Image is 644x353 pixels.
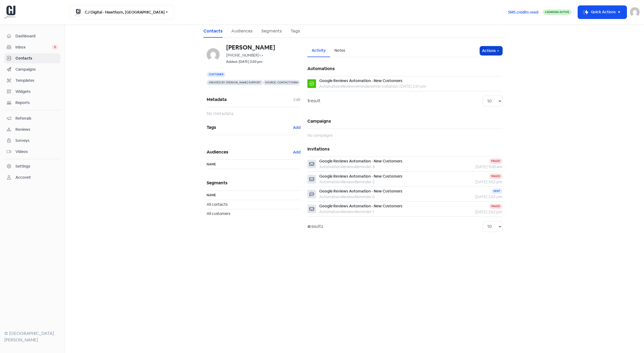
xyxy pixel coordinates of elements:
[458,164,502,170] div: [DATE] 9:00 am
[226,59,262,64] small: Added: [DATE] 2:50 pm
[307,61,502,76] h5: Automations
[15,67,58,72] span: Campaigns
[340,209,341,214] b: •
[4,330,60,343] div: © [GEOGRAPHIC_DATA][PERSON_NAME]
[340,164,341,169] b: •
[293,149,301,155] button: Add
[207,148,293,156] span: Audiences
[261,28,282,34] a: Segments
[503,9,543,15] a: SMS credits used
[341,84,354,89] span: Review
[4,161,60,171] a: Settings
[69,5,174,19] button: CJ Digital - Hawthorn, [GEOGRAPHIC_DATA]
[354,194,355,199] b: •
[15,44,52,50] span: Inbox
[307,98,309,104] strong: 1
[207,48,220,61] img: d41d8cd98f00b204e9800998ecf8427e
[489,158,502,164] div: Failed
[312,48,326,53] div: Activity
[319,159,402,164] span: Google Reviews Automation - New Customers
[207,110,301,117] div: No metadata
[543,9,571,15] a: Sending Active
[207,202,227,207] span: All contacts
[4,172,60,182] a: Account
[15,175,31,180] div: Account
[263,80,300,85] span: Source: Contact form
[630,7,640,17] img: User
[4,98,60,108] a: Reports
[4,42,60,52] a: Inbox 0
[354,209,355,214] b: •
[480,46,502,55] button: Actions
[354,164,355,169] b: •
[291,28,300,34] a: Tags
[52,44,58,50] span: 0
[15,149,58,155] span: Videos
[319,194,402,200] div: Automation Review Reminder 0
[319,209,402,215] div: Automation Review Reminder 1
[334,48,345,53] div: Notes
[319,164,402,170] div: Automation Review Reminder 3
[15,116,58,121] span: Referrals
[231,28,253,34] a: Audiences
[203,28,223,34] a: Contacts
[207,191,301,200] th: Name
[319,174,402,179] span: Google Reviews Automation - New Customers
[578,6,627,19] button: Quick Actions
[307,223,323,230] div: results
[354,84,355,89] b: •
[547,10,569,14] span: Sending Active
[226,53,301,58] div: [PHONE_NUMBER]
[307,98,321,104] div: result
[207,80,263,85] span: Created by: [PERSON_NAME] Support
[4,125,60,135] a: Reviews
[207,176,301,190] h5: Segments
[4,64,60,74] a: Campaigns
[4,87,60,97] a: Widgets
[489,174,502,179] div: Failed
[4,53,60,63] a: Contacts
[15,55,58,61] span: Contacts
[307,114,502,129] h5: Campaigns
[207,123,293,132] span: Tags
[319,189,402,194] span: Google Reviews Automation - New Customers
[15,100,58,106] span: Reports
[4,113,60,123] a: Referrals
[207,96,293,104] span: Metadata
[340,179,341,184] b: •
[458,179,502,185] div: [DATE] 3:52 pm
[458,194,502,200] div: [DATE] 2:52 pm
[15,33,58,39] span: Dashboard
[4,147,60,157] a: Videos
[226,44,301,50] h6: [PERSON_NAME]
[508,9,538,15] span: SMS credits used
[340,194,341,199] b: •
[15,164,30,169] div: Settings
[307,224,310,229] strong: 4
[319,78,402,84] div: Google Reviews Automation - New Customers
[458,209,502,215] div: [DATE] 2:52 pm
[354,179,355,184] b: •
[307,142,502,156] h5: Invitations
[307,133,333,138] span: No campaigns
[4,76,60,86] a: Templates
[319,179,402,185] div: Automation Review Reminder 2
[15,78,58,83] span: Templates
[372,84,373,89] b: •
[355,84,372,89] span: reminders
[4,136,60,146] a: Surveys
[15,127,58,132] span: Reviews
[340,84,341,89] b: •
[489,204,502,209] div: Failed
[207,160,301,169] th: Name
[259,53,263,58] span: <>
[319,204,402,208] span: Google Reviews Automation - New Customers
[4,31,60,41] a: Dashboard
[491,188,502,194] div: Sent
[207,211,230,216] span: All customers
[15,138,58,143] span: Surveys
[319,84,340,89] span: Automation
[207,72,226,77] span: Customer
[293,125,301,131] button: Add
[15,89,58,94] span: Widgets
